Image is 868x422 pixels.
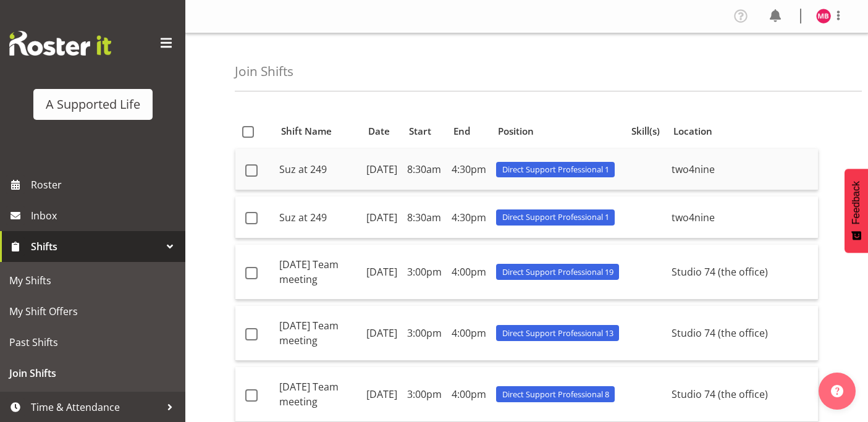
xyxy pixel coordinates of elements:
[447,367,491,422] td: 4:00pm
[409,124,431,138] span: Start
[368,124,390,138] span: Date
[361,149,402,190] td: [DATE]
[502,389,609,400] span: Direct Support Professional 8
[402,149,447,190] td: 8:30am
[3,327,182,358] a: Past Shifts
[9,31,111,56] img: Rosterit website logo
[361,306,402,361] td: [DATE]
[667,367,818,422] td: Studio 74 (the office)
[31,206,179,225] span: Inbox
[816,9,831,23] img: morgen-brackebush10800.jpg
[9,364,176,382] span: Join Shifts
[9,333,176,352] span: Past Shifts
[274,149,361,190] td: Suz at 249
[845,169,868,253] button: Feedback - Show survey
[46,95,140,114] div: A Supported Life
[667,245,818,300] td: Studio 74 (the office)
[851,181,862,224] span: Feedback
[402,245,447,300] td: 3:00pm
[274,196,361,238] td: Suz at 249
[631,124,660,138] span: Skill(s)
[361,245,402,300] td: [DATE]
[3,296,182,327] a: My Shift Offers
[831,385,843,397] img: help-xxl-2.png
[502,327,613,339] span: Direct Support Professional 13
[9,271,176,290] span: My Shifts
[9,302,176,321] span: My Shift Offers
[502,266,613,278] span: Direct Support Professional 19
[402,306,447,361] td: 3:00pm
[31,175,179,194] span: Roster
[361,196,402,238] td: [DATE]
[453,124,470,138] span: End
[447,149,491,190] td: 4:30pm
[502,164,609,175] span: Direct Support Professional 1
[235,64,293,78] h4: Join Shifts
[502,211,609,223] span: Direct Support Professional 1
[31,237,161,256] span: Shifts
[447,306,491,361] td: 4:00pm
[447,245,491,300] td: 4:00pm
[274,245,361,300] td: [DATE] Team meeting
[3,265,182,296] a: My Shifts
[447,196,491,238] td: 4:30pm
[498,124,534,138] span: Position
[667,149,818,190] td: two4nine
[402,196,447,238] td: 8:30am
[361,367,402,422] td: [DATE]
[31,398,161,416] span: Time & Attendance
[667,196,818,238] td: two4nine
[274,367,361,422] td: [DATE] Team meeting
[673,124,712,138] span: Location
[402,367,447,422] td: 3:00pm
[274,306,361,361] td: [DATE] Team meeting
[667,306,818,361] td: Studio 74 (the office)
[281,124,332,138] span: Shift Name
[3,358,182,389] a: Join Shifts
